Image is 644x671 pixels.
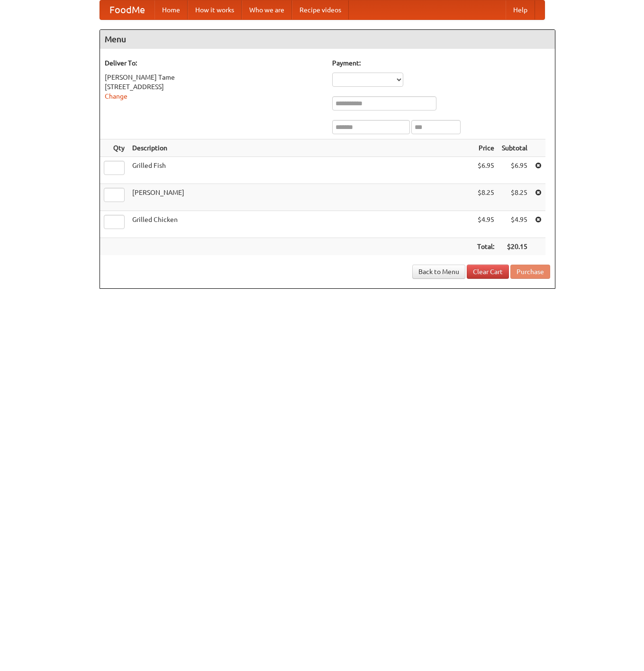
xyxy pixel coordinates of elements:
[498,157,531,184] td: $6.95
[412,265,465,279] a: Back to Menu
[105,82,323,92] div: [STREET_ADDRESS]
[128,139,473,157] th: Description
[105,58,323,68] h5: Deliver To:
[473,211,498,238] td: $4.95
[467,265,509,279] a: Clear Cart
[292,0,349,19] a: Recipe videos
[128,184,473,211] td: [PERSON_NAME]
[473,139,498,157] th: Price
[498,184,531,211] td: $8.25
[105,73,323,82] div: [PERSON_NAME] Tame
[332,58,550,68] h5: Payment:
[498,238,531,256] th: $20.15
[100,0,154,19] a: FoodMe
[498,139,531,157] th: Subtotal
[510,265,550,279] button: Purchase
[242,0,292,19] a: Who we are
[498,211,531,238] td: $4.95
[473,238,498,256] th: Total:
[473,184,498,211] td: $8.25
[188,0,242,19] a: How it works
[506,0,535,19] a: Help
[154,0,188,19] a: Home
[128,157,473,184] td: Grilled Fish
[128,211,473,238] td: Grilled Chicken
[105,92,127,100] a: Change
[100,30,555,49] h4: Menu
[100,139,128,157] th: Qty
[473,157,498,184] td: $6.95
